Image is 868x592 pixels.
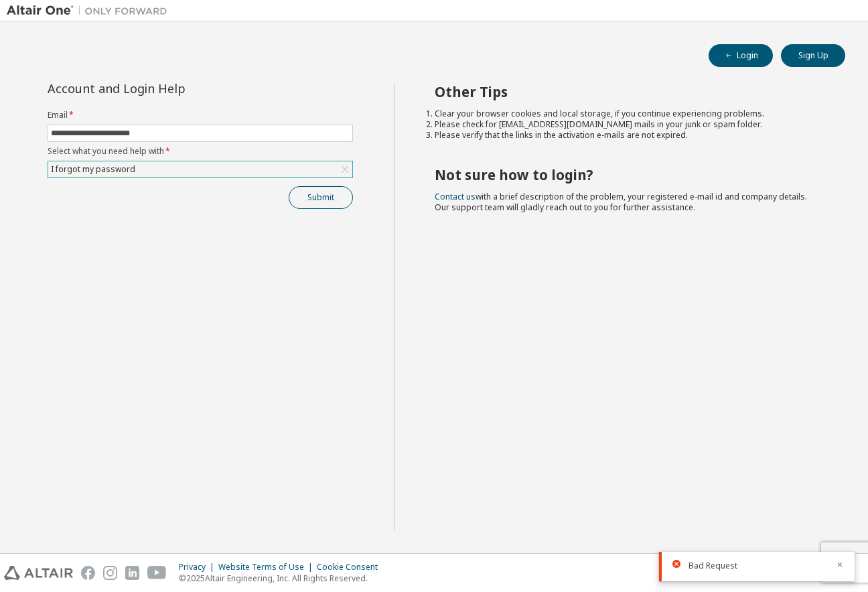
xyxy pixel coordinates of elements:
div: Cookie Consent [317,562,386,573]
label: Email [48,110,353,121]
li: Please check for [EMAIL_ADDRESS][DOMAIN_NAME] mails in your junk or spam folder. [435,119,822,130]
li: Clear your browser cookies and local storage, if you continue experiencing problems. [435,108,822,119]
img: youtube.svg [147,566,167,580]
a: Contact us [435,191,476,202]
div: Account and Login Help [48,83,292,94]
div: Privacy [179,562,218,573]
div: Website Terms of Use [218,562,317,573]
img: Altair One [7,4,174,17]
p: © 2025 Altair Engineering, Inc. All Rights Reserved. [179,573,386,584]
div: I forgot my password [49,162,137,177]
button: Login [709,44,773,67]
img: facebook.svg [81,566,95,580]
div: I forgot my password [48,161,352,177]
label: Select what you need help with [48,146,353,157]
li: Please verify that the links in the activation e-mails are not expired. [435,130,822,141]
img: altair_logo.svg [4,566,73,580]
img: linkedin.svg [125,566,139,580]
button: Sign Up [781,44,845,67]
span: Bad Request [689,561,737,571]
h2: Other Tips [435,83,822,100]
img: instagram.svg [103,566,117,580]
button: Submit [289,186,353,209]
h2: Not sure how to login? [435,166,822,183]
span: with a brief description of the problem, your registered e-mail id and company details. Our suppo... [435,191,807,213]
